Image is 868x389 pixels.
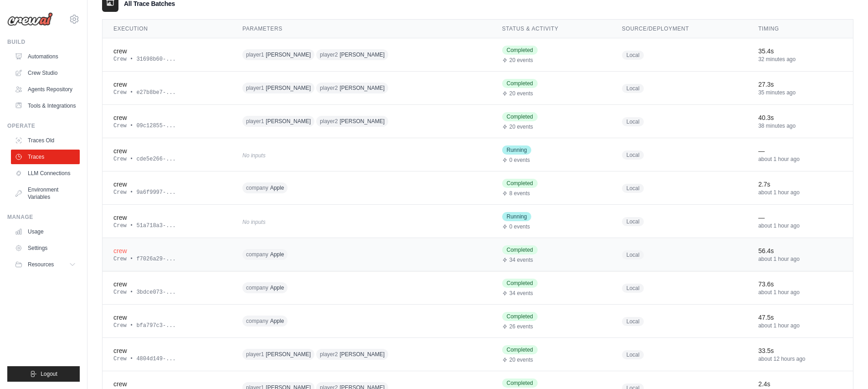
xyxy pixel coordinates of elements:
div: Operate [7,122,80,130]
span: Local [622,150,644,160]
a: Automations [11,49,80,64]
span: 20 events [509,57,533,64]
span: No inputs [242,219,266,225]
div: Crew • 51a718a3-... [113,222,221,229]
div: crew [113,80,221,89]
div: 47.5s [758,313,842,322]
tr: View details for crew execution [103,338,853,371]
div: player1: Lionel Messi, player2: Cristiano Ronaldo [242,348,417,362]
span: Completed [502,312,538,321]
div: company: Apple [242,248,417,262]
div: about 1 hour ago [758,289,842,296]
span: Resources [28,261,54,268]
div: 27.3s [758,80,842,89]
span: 0 events [509,223,530,230]
span: [PERSON_NAME] [339,351,385,358]
div: crew [113,313,221,322]
span: 26 events [509,323,533,330]
div: about 1 hour ago [758,156,842,163]
span: Local [622,51,644,60]
th: Parameters [231,20,491,38]
span: 34 events [509,256,533,264]
tr: View details for crew execution [103,238,853,271]
div: about 12 hours ago [758,355,842,363]
a: Traces [11,150,80,164]
span: 8 events [509,190,530,197]
a: Traces Old [11,133,80,148]
div: Crew • bfa797c3-... [113,322,221,329]
div: crew [113,280,221,289]
span: 20 events [509,90,533,97]
tr: View details for crew execution [103,72,853,105]
div: 56.4s [758,246,842,255]
div: 33.5s [758,346,842,355]
div: crew [113,47,221,56]
span: player2 [320,118,338,125]
div: player1: Cristiano Ronaldo, player2: Lionel Messi [242,48,417,62]
span: 34 events [509,290,533,297]
span: Local [622,84,644,93]
span: [PERSON_NAME] [339,118,385,125]
div: 40.3s [758,113,842,122]
span: 0 events [509,156,530,164]
tr: View details for crew execution [103,171,853,205]
th: Source/Deployment [611,20,747,38]
span: Apple [270,317,284,325]
span: [PERSON_NAME] [339,51,385,58]
span: Running [502,212,532,221]
a: Agents Repository [11,82,80,97]
span: Completed [502,279,538,288]
span: Local [622,184,644,193]
div: No inputs [242,215,417,228]
span: Completed [502,79,538,88]
div: Crew • cde5e266-... [113,156,221,163]
div: crew [113,180,221,189]
span: [PERSON_NAME] [339,84,385,92]
span: [PERSON_NAME] [266,351,311,358]
div: player1: Lionel Messi, player2: Cristiano Ronaldo [242,81,417,95]
th: Execution [103,20,231,38]
div: about 1 hour ago [758,222,842,229]
span: Local [622,317,644,326]
tr: View details for crew execution [103,305,853,338]
span: Local [622,217,644,226]
span: player2 [320,84,338,92]
a: Environment Variables [11,182,80,204]
div: Manage [7,213,80,221]
div: about 1 hour ago [758,322,842,329]
a: Crew Studio [11,66,80,80]
div: Build [7,38,80,46]
div: Crew • 4804d149-... [113,355,221,363]
div: company: Apple [242,181,417,195]
div: about 1 hour ago [758,189,842,196]
div: — [758,146,842,156]
span: Apple [270,184,284,192]
div: 2.4s [758,379,842,389]
span: Running [502,145,532,155]
div: crew [113,113,221,122]
span: Apple [270,284,284,291]
span: 20 events [509,123,533,130]
span: player1 [246,51,264,58]
div: Crew • e27b8be7-... [113,89,221,96]
span: Completed [502,46,538,55]
div: about 1 hour ago [758,255,842,263]
tr: View details for crew execution [103,38,853,72]
span: player1 [246,118,264,125]
span: [PERSON_NAME] [266,118,311,125]
button: Resources [11,257,80,272]
img: Logo [7,12,53,26]
div: crew [113,379,221,389]
div: 38 minutes ago [758,122,842,130]
a: Usage [11,224,80,239]
span: player1 [246,351,264,358]
div: No inputs [242,149,417,161]
div: 73.6s [758,280,842,289]
span: Completed [502,179,538,188]
span: [PERSON_NAME] [266,51,311,58]
span: Completed [502,379,538,388]
div: crew [113,213,221,222]
a: Tools & Integrations [11,99,80,113]
div: 2.7s [758,180,842,189]
span: Completed [502,112,538,121]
